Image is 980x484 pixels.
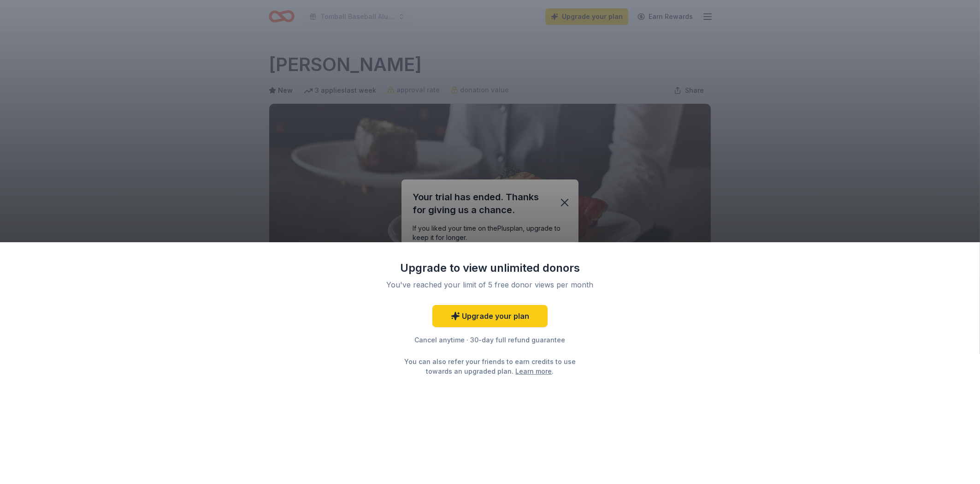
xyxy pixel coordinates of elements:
[381,279,599,290] div: You've reached your limit of 5 free donor views per month
[370,335,610,346] div: Cancel anytime · 30-day full refund guarantee
[516,366,552,376] a: Learn more
[432,305,548,327] a: Upgrade your plan
[396,357,584,376] div: You can also refer your friends to earn credits to use towards an upgraded plan. .
[370,261,610,275] div: Upgrade to view unlimited donors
